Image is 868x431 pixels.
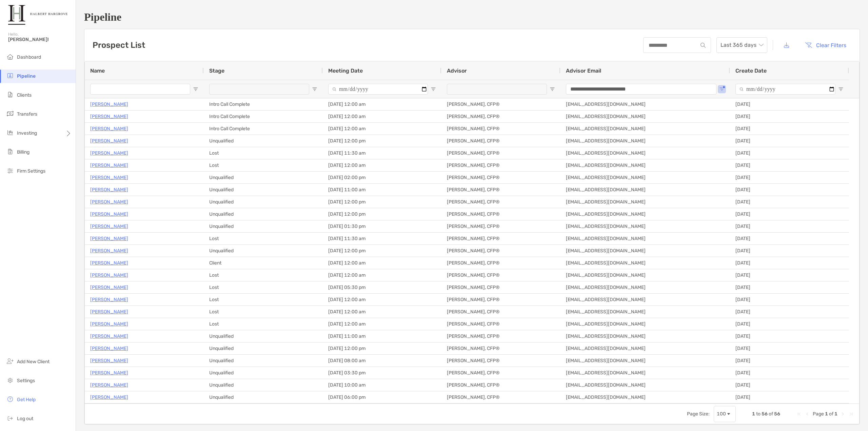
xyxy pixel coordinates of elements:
[800,38,851,53] button: Clear Filters
[6,166,14,175] img: firm-settings icon
[90,295,128,304] a: [PERSON_NAME]
[560,318,730,330] div: [EMAIL_ADDRESS][DOMAIN_NAME]
[441,281,560,293] div: [PERSON_NAME], CFP®
[90,320,128,328] p: [PERSON_NAME]
[735,67,767,74] span: Create Date
[90,247,128,255] a: [PERSON_NAME]
[560,233,730,244] div: [EMAIL_ADDRESS][DOMAIN_NAME]
[441,111,560,122] div: [PERSON_NAME], CFP®
[204,367,323,379] div: Unqualified
[204,330,323,342] div: Unqualified
[730,391,849,403] div: [DATE]
[560,379,730,391] div: [EMAIL_ADDRESS][DOMAIN_NAME]
[328,67,363,74] span: Meeting Date
[560,245,730,257] div: [EMAIL_ADDRESS][DOMAIN_NAME]
[6,91,14,99] img: clients icon
[90,234,128,243] a: [PERSON_NAME]
[17,54,41,60] span: Dashboard
[566,84,716,95] input: Advisor Email Filter Input
[560,281,730,293] div: [EMAIL_ADDRESS][DOMAIN_NAME]
[840,411,846,417] div: Next Page
[560,294,730,306] div: [EMAIL_ADDRESS][DOMAIN_NAME]
[441,147,560,159] div: [PERSON_NAME], CFP®
[730,159,849,171] div: [DATE]
[6,129,14,137] img: investing icon
[441,355,560,367] div: [PERSON_NAME], CFP®
[204,269,323,281] div: Lost
[204,233,323,244] div: Lost
[730,233,849,244] div: [DATE]
[90,332,128,340] a: [PERSON_NAME]
[204,135,323,147] div: Unqualified
[90,259,128,267] p: [PERSON_NAME]
[441,184,560,196] div: [PERSON_NAME], CFP®
[756,411,761,417] span: to
[730,318,849,330] div: [DATE]
[204,208,323,220] div: Unqualified
[323,111,441,122] div: [DATE] 12:00 am
[769,411,773,417] span: of
[560,208,730,220] div: [EMAIL_ADDRESS][DOMAIN_NAME]
[17,130,37,136] span: Investing
[323,269,441,281] div: [DATE] 12:00 am
[90,369,128,377] p: [PERSON_NAME]
[560,391,730,403] div: [EMAIL_ADDRESS][DOMAIN_NAME]
[323,281,441,293] div: [DATE] 05:30 pm
[441,233,560,244] div: [PERSON_NAME], CFP®
[323,306,441,318] div: [DATE] 12:00 am
[838,86,844,92] button: Open Filter Menu
[323,342,441,354] div: [DATE] 12:00 pm
[312,86,317,92] button: Open Filter Menu
[90,137,128,145] a: [PERSON_NAME]
[204,257,323,269] div: Client
[17,168,45,174] span: Firm Settings
[90,344,128,353] a: [PERSON_NAME]
[6,414,14,422] img: logout icon
[441,269,560,281] div: [PERSON_NAME], CFP®
[829,411,833,417] span: of
[441,306,560,318] div: [PERSON_NAME], CFP®
[90,356,128,365] a: [PERSON_NAME]
[714,406,736,422] div: Page Size
[323,355,441,367] div: [DATE] 08:00 am
[204,355,323,367] div: Unqualified
[193,86,198,92] button: Open Filter Menu
[323,220,441,232] div: [DATE] 01:30 pm
[813,411,824,417] span: Page
[323,135,441,147] div: [DATE] 12:00 pm
[17,378,35,384] span: Settings
[323,196,441,208] div: [DATE] 12:00 pm
[323,172,441,183] div: [DATE] 02:00 pm
[90,222,128,231] p: [PERSON_NAME]
[441,208,560,220] div: [PERSON_NAME], CFP®
[441,294,560,306] div: [PERSON_NAME], CFP®
[721,38,763,53] span: Last 365 days
[560,159,730,171] div: [EMAIL_ADDRESS][DOMAIN_NAME]
[90,124,128,133] a: [PERSON_NAME]
[90,381,128,389] a: [PERSON_NAME]
[90,393,128,401] a: [PERSON_NAME]
[90,100,128,109] a: [PERSON_NAME]
[204,172,323,183] div: Unqualified
[204,220,323,232] div: Unqualified
[90,283,128,292] a: [PERSON_NAME]
[730,367,849,379] div: [DATE]
[730,330,849,342] div: [DATE]
[204,245,323,257] div: Unqualified
[719,86,725,92] button: Open Filter Menu
[17,111,37,117] span: Transfers
[848,411,854,417] div: Last Page
[730,220,849,232] div: [DATE]
[560,123,730,135] div: [EMAIL_ADDRESS][DOMAIN_NAME]
[441,391,560,403] div: [PERSON_NAME], CFP®
[774,411,780,417] span: 56
[825,411,828,417] span: 1
[560,342,730,354] div: [EMAIL_ADDRESS][DOMAIN_NAME]
[730,294,849,306] div: [DATE]
[204,294,323,306] div: Lost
